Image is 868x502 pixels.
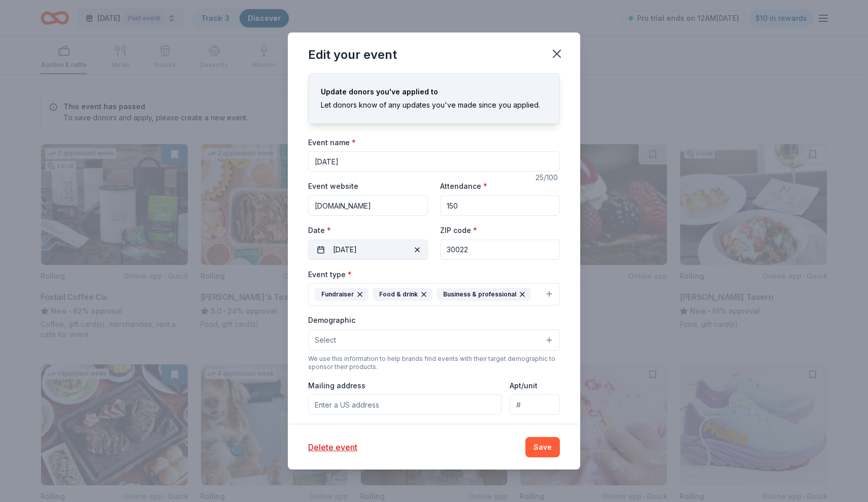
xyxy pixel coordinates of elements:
div: Edit your event [308,47,397,63]
button: [DATE] [308,240,428,260]
div: Food & drink [373,288,432,301]
div: Fundraiser [315,288,369,301]
input: # [510,394,560,415]
label: Date [308,225,428,236]
span: Select [315,334,336,346]
label: Mailing address [308,381,365,391]
label: Description [308,423,349,433]
input: 20 [440,195,560,216]
div: 25 /100 [536,172,560,184]
input: 12345 (U.S. only) [440,240,560,260]
label: Event type [308,270,352,280]
input: https://www... [308,195,428,216]
input: Enter a US address [308,394,502,415]
div: Let donors know of any updates you've made since you applied. [321,99,547,111]
button: Save [525,437,560,457]
button: Select [308,329,560,351]
button: FundraiserFood & drinkBusiness & professional [308,283,560,306]
div: Business & professional [437,288,531,301]
button: Delete event [308,441,357,453]
label: Event name [308,138,356,148]
label: Attendance [440,181,487,191]
input: Spring Fundraiser [308,151,560,172]
label: Demographic [308,315,355,325]
label: Apt/unit [510,381,538,391]
div: We use this information to help brands find events with their target demographic to sponsor their... [308,355,560,371]
label: ZIP code [440,225,477,236]
div: Update donors you've applied to [321,86,547,98]
label: Event website [308,181,358,191]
